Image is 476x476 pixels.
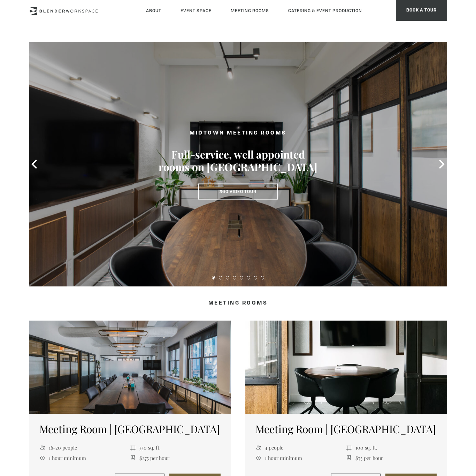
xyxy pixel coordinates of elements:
h2: MIDTOWN MEETING ROOMS [158,129,318,138]
li: 16-20 people [39,443,130,453]
h5: Meeting Room | [GEOGRAPHIC_DATA] [255,423,437,435]
h5: Meeting Room | [GEOGRAPHIC_DATA] [39,423,221,435]
li: 1 hour minimum [255,453,346,463]
li: 100 sq. ft. [346,443,437,453]
li: 550 sq. ft. [130,443,221,453]
li: 4 people [255,443,346,453]
li: $275 per hour [130,453,221,463]
a: 360 Video Tour [198,184,278,200]
li: $75 per hour [346,453,437,463]
h3: Full-service, well appointed rooms on [GEOGRAPHIC_DATA] [158,148,318,173]
li: 1 hour minimum [39,453,130,463]
h4: Meeting Rooms [64,300,412,307]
